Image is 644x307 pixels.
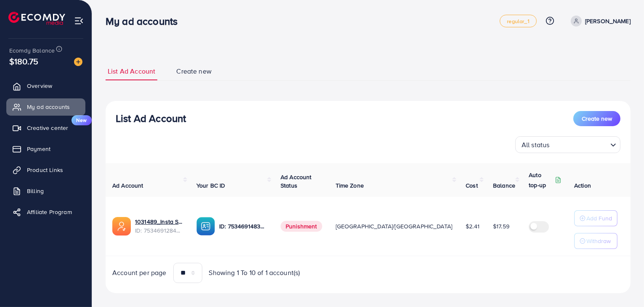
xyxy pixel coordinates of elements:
[586,236,611,246] p: Withdraw
[74,58,82,66] img: image
[27,166,63,174] span: Product Links
[585,16,631,26] p: [PERSON_NAME]
[520,139,551,151] span: All status
[6,161,85,178] a: Product Links
[112,181,143,190] span: Ad Account
[27,82,52,90] span: Overview
[281,173,312,190] span: Ad Account Status
[493,222,509,230] span: $17.59
[515,136,620,153] div: Search for option
[466,222,480,230] span: $2.41
[582,114,612,123] span: Create new
[6,98,85,115] a: My ad accounts
[9,46,55,55] span: Ecomdy Balance
[586,213,612,223] p: Add Fund
[135,226,183,235] span: ID: 7534691284645314567
[196,181,225,190] span: Your BC ID
[500,15,536,27] a: regular_1
[27,187,44,195] span: Billing
[116,112,186,124] h3: List Ad Account
[209,268,300,278] span: Showing 1 To 10 of 1 account(s)
[466,181,478,190] span: Cost
[6,119,85,136] a: Creative centerNew
[135,217,183,226] a: 1031489_Insta Store_1754307311926
[72,115,92,125] span: New
[574,181,591,190] span: Action
[608,269,638,301] iframe: Chat
[529,170,553,190] p: Auto top-up
[6,77,85,94] a: Overview
[573,111,620,126] button: Create new
[6,140,85,157] a: Payment
[567,16,631,26] a: [PERSON_NAME]
[27,145,50,153] span: Payment
[9,55,38,67] span: $180.75
[336,181,364,190] span: Time Zone
[27,208,72,216] span: Affiliate Program
[336,222,453,230] span: [GEOGRAPHIC_DATA]/[GEOGRAPHIC_DATA]
[27,124,68,132] span: Creative center
[219,221,267,231] p: ID: 7534691483421556754
[493,181,515,190] span: Balance
[106,15,184,27] h3: My ad accounts
[574,210,617,226] button: Add Fund
[196,217,215,236] img: ic-ba-acc.ded83a64.svg
[507,19,529,24] span: regular_1
[112,217,131,236] img: ic-ads-acc.e4c84228.svg
[281,221,322,232] span: Punishment
[8,12,65,25] img: logo
[6,183,85,199] a: Billing
[27,103,70,111] span: My ad accounts
[176,66,212,76] span: Create new
[574,233,617,249] button: Withdraw
[108,66,155,76] span: List Ad Account
[135,217,183,235] div: <span class='underline'>1031489_Insta Store_1754307311926</span></br>7534691284645314567
[112,268,167,278] span: Account per page
[6,204,85,220] a: Affiliate Program
[74,16,84,26] img: menu
[552,137,607,151] input: Search for option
